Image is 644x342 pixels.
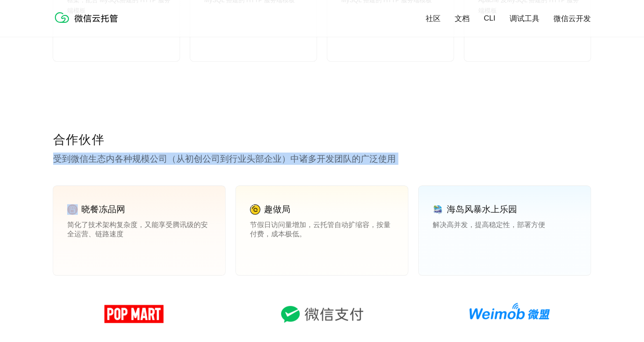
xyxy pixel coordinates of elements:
a: 文档 [455,14,470,24]
p: 海岛风暴水上乐园 [447,203,517,215]
a: 微信云托管 [53,20,123,28]
p: 简化了技术架构复杂度，又能享受腾讯级的安全运营、链路速度 [67,221,211,238]
p: 合作伙伴 [53,132,591,149]
img: 微信云托管 [53,9,123,26]
p: 晓餐冻品网 [81,203,125,215]
a: 调试工具 [510,14,539,24]
p: 受到微信生态内各种规模公司（从初创公司到行业头部企业）中诸多开发团队的广泛使用 [53,153,591,165]
a: 微信云开发 [554,14,591,24]
a: CLI [484,14,496,23]
p: 解决高并发，提高稳定性，部署方便 [433,221,577,238]
p: 节假日访问量增加，云托管自动扩缩容，按量付费，成本极低。 [250,221,394,238]
a: 社区 [426,14,441,24]
p: 趣做局 [264,203,290,215]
